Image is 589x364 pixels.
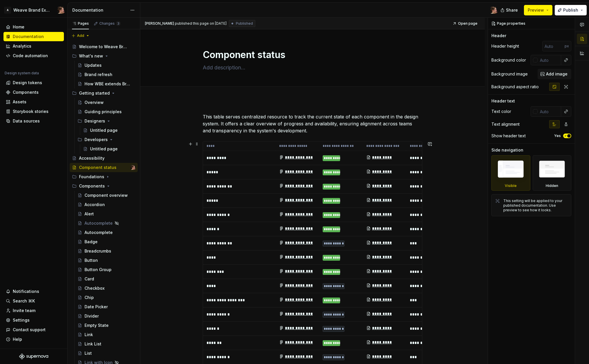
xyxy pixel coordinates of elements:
[538,69,571,79] button: Add image
[563,7,578,13] span: Publish
[79,165,116,170] div: Component status
[458,21,477,26] span: Open page
[131,165,135,170] img: Alexis Morin
[491,33,506,39] div: Header
[3,97,64,107] a: Assets
[3,51,64,60] a: Code automation
[75,321,138,330] a: Empty State
[13,53,48,59] div: Code automation
[13,118,40,124] div: Data sources
[1,4,66,16] button: AWeave Brand ExtendedAlexis Morin
[491,133,526,139] div: Show header text
[85,109,122,115] div: Guiding principles
[491,57,526,63] div: Background color
[85,267,112,273] div: Button Group
[13,89,39,95] div: Components
[75,311,138,321] a: Divider
[3,296,64,306] button: Search ⌘K
[3,107,64,116] a: Storybook stories
[75,237,138,246] a: Badge
[70,163,138,172] a: Component statusAlexis Morin
[542,41,565,51] input: Auto
[13,289,39,294] div: Notifications
[13,43,31,49] div: Analytics
[85,341,101,347] div: Link List
[3,78,64,87] a: Design tokens
[555,5,587,15] button: Publish
[85,276,94,282] div: Card
[85,248,111,254] div: Breadcrumbs
[90,127,118,133] div: Untitled page
[81,144,138,154] a: Untitled page
[81,126,138,135] a: Untitled page
[145,21,174,26] span: [PERSON_NAME]
[70,154,138,163] a: Accessibility
[524,5,552,15] button: Preview
[70,181,138,191] div: Components
[75,98,138,107] a: Overview
[75,200,138,209] a: Accordion
[13,317,30,323] div: Settings
[175,21,227,26] div: published this page on [DATE]
[85,118,105,124] div: Designers
[528,7,544,13] span: Preview
[72,7,127,13] div: Documentation
[85,350,92,356] div: List
[491,121,520,127] div: Text alignment
[3,316,64,325] a: Settings
[79,90,110,96] div: Getting started
[72,21,89,26] div: Pages
[546,71,568,77] span: Add image
[13,7,51,13] div: Weave Brand Extended
[116,21,121,26] span: 3
[3,325,64,334] button: Contact support
[75,116,138,126] div: Designers
[202,48,421,62] textarea: Component status
[90,146,118,152] div: Untitled page
[75,339,138,349] a: Link List
[75,330,138,339] a: Link
[85,62,102,68] div: Updates
[491,155,530,191] div: Visible
[13,109,49,114] div: Storybook stories
[19,354,48,359] svg: Supernova Logo
[75,228,138,237] a: Autocomplete
[491,71,528,77] div: Background image
[491,147,523,153] div: Side navigation
[85,230,113,235] div: Autocomplete
[3,22,64,32] a: Home
[75,302,138,311] a: Date Picker
[3,335,64,344] button: Help
[75,256,138,265] a: Button
[85,285,105,291] div: Checkbox
[79,155,105,161] div: Accessibility
[75,219,138,228] a: Autocomplete
[70,51,138,61] div: What's new
[85,304,108,310] div: Date Picker
[85,332,93,338] div: Link
[3,116,64,126] a: Data sources
[85,211,94,217] div: Alert
[491,109,511,114] div: Text color
[75,284,138,293] a: Checkbox
[70,32,91,40] button: Add
[75,70,138,79] a: Brand refresh
[85,202,105,208] div: Accordion
[75,274,138,284] a: Card
[203,113,422,134] p: This table serves centralized resource to track the current state of each component in the design...
[533,155,572,191] div: Hidden
[565,44,569,48] p: px
[75,107,138,116] a: Guiding principles
[75,265,138,274] a: Button Group
[491,43,519,49] div: Header height
[79,53,103,59] div: What's new
[75,79,138,89] a: How WBE extends Brand
[85,72,112,78] div: Brand refresh
[99,21,121,26] div: Changes
[85,239,98,245] div: Badge
[13,327,46,333] div: Contact support
[85,137,108,143] div: Developers
[75,209,138,219] a: Alert
[70,172,138,181] div: Foundations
